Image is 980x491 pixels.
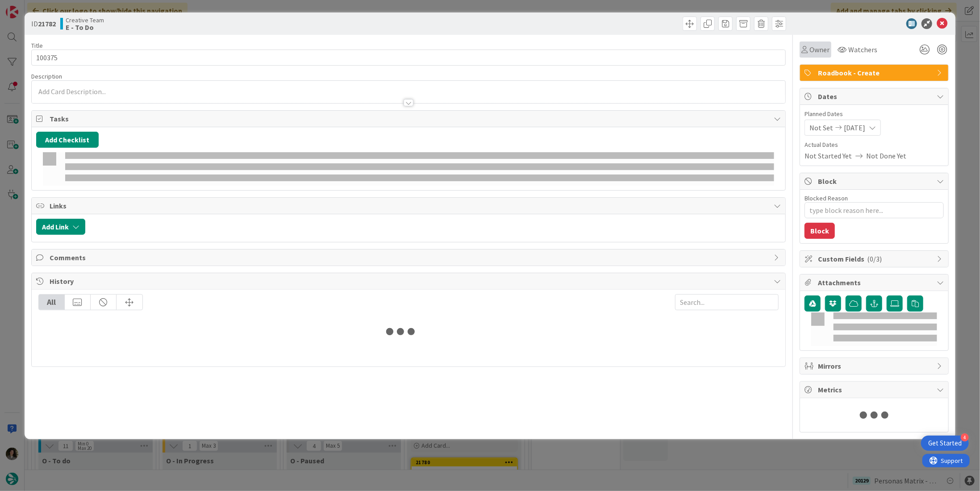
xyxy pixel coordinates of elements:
[19,1,41,12] span: Support
[36,219,85,235] button: Add Link
[805,150,852,161] span: Not Started Yet
[818,277,932,288] span: Attachments
[818,67,932,78] span: Roadbook - Create
[928,439,962,448] div: Get Started
[921,436,969,451] div: Open Get Started checklist, remaining modules: 4
[31,18,56,29] span: ID
[818,176,932,187] span: Block
[50,113,769,124] span: Tasks
[675,294,779,310] input: Search...
[818,361,932,371] span: Mirrors
[39,295,65,310] div: All
[38,19,56,28] b: 21782
[818,91,932,102] span: Dates
[31,42,43,50] label: Title
[818,254,932,264] span: Custom Fields
[50,252,769,263] span: Comments
[818,384,932,395] span: Metrics
[844,122,865,133] span: [DATE]
[848,44,877,55] span: Watchers
[66,24,104,31] b: E - To Do
[805,140,944,150] span: Actual Dates
[50,200,769,211] span: Links
[805,194,848,202] label: Blocked Reason
[36,132,99,148] button: Add Checklist
[805,109,944,119] span: Planned Dates
[809,122,833,133] span: Not Set
[50,276,769,287] span: History
[867,254,882,263] span: ( 0/3 )
[805,223,835,239] button: Block
[66,17,104,24] span: Creative Team
[31,72,62,80] span: Description
[809,44,830,55] span: Owner
[866,150,906,161] span: Not Done Yet
[31,50,786,66] input: type card name here...
[961,433,969,441] div: 4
